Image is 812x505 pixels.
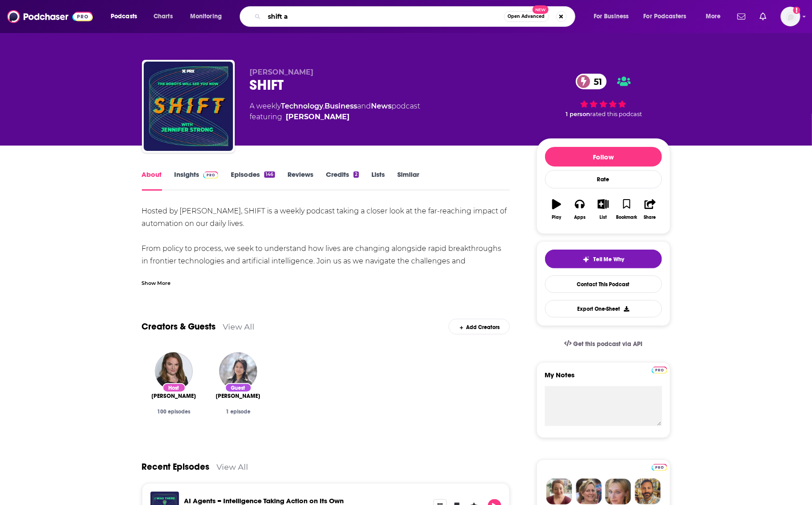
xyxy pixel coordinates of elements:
span: Monitoring [190,10,222,23]
a: InsightsPodchaser Pro [175,170,219,191]
a: Jennifer Strong [286,112,350,122]
img: Sydney Profile [546,479,572,505]
button: Bookmark [615,193,638,225]
div: Rate [545,170,662,188]
a: Business [325,102,358,110]
img: Barbara Profile [576,479,602,505]
button: open menu [700,9,732,24]
span: [PERSON_NAME] [250,68,314,76]
span: rated this podcast [591,111,642,117]
img: Podchaser Pro [652,464,667,471]
img: Jon Profile [635,479,661,505]
a: View All [217,462,249,472]
div: 1 episode [213,409,263,415]
div: Bookmark [616,215,637,220]
a: Karen Hao [216,392,261,400]
div: Guest [225,383,252,392]
span: [PERSON_NAME] [152,392,196,400]
span: Podcasts [111,10,137,23]
a: Technology [281,102,324,110]
a: Charts [148,9,178,24]
span: For Business [594,10,629,23]
img: SHIFT [144,62,233,151]
a: Get this podcast via API [557,333,650,355]
button: tell me why sparkleTell Me Why [545,250,662,268]
a: Show notifications dropdown [756,9,770,24]
div: Share [644,215,656,220]
img: Jules Profile [605,479,631,505]
div: 51 1 personrated this podcast [537,68,670,123]
img: Podchaser Pro [203,171,219,179]
button: open menu [587,9,640,24]
span: For Podcasters [644,10,687,23]
a: Lists [371,170,385,191]
img: Karen Hao [219,352,257,390]
a: Credits2 [326,170,359,191]
div: A weekly podcast [250,101,421,122]
span: [PERSON_NAME] [216,392,261,400]
div: Play [552,215,561,220]
svg: Add a profile image [793,7,800,14]
button: Apps [568,193,591,225]
span: Tell Me Why [593,256,624,263]
div: Host [162,383,186,392]
a: Contact This Podcast [545,275,662,293]
span: 51 [585,74,607,89]
a: Pro website [652,463,667,471]
input: Search podcasts, credits, & more... [264,9,504,24]
img: Podchaser Pro [652,367,667,374]
span: 1 person [566,111,591,117]
div: 100 episodes [149,409,199,415]
label: My Notes [545,371,662,386]
button: Export One-Sheet [545,300,662,317]
span: and [358,102,371,110]
img: Podchaser - Follow, Share and Rate Podcasts [7,8,93,25]
button: open menu [184,9,233,24]
a: Pro website [652,365,667,374]
div: 2 [354,171,359,178]
div: Hosted by [PERSON_NAME], SHIFT is a weekly podcast taking a closer look at the far-reaching impac... [142,205,510,280]
button: List [591,193,615,225]
div: 146 [264,171,275,178]
div: Add Creators [449,319,510,334]
div: Apps [574,215,586,220]
div: Search podcasts, credits, & more... [248,6,584,27]
a: Recent Episodes [142,461,210,472]
a: AI Agents = Intelligence Taking Action on Its Own [184,497,344,505]
span: New [533,5,549,14]
img: User Profile [781,7,800,26]
a: Reviews [287,170,313,191]
a: Episodes146 [231,170,275,191]
button: Play [545,193,568,225]
button: Open AdvancedNew [504,11,549,22]
a: Creators & Guests [142,321,216,332]
button: open menu [104,9,149,24]
button: Share [638,193,662,225]
span: Open Advanced [508,14,545,19]
span: featuring [250,112,421,122]
img: tell me why sparkle [583,256,590,263]
span: , [324,102,325,110]
img: Jennifer Strong [155,352,193,390]
button: Show profile menu [781,7,800,26]
div: List [600,215,607,220]
button: Follow [545,147,662,167]
button: open menu [638,9,700,24]
span: Get this podcast via API [573,340,642,348]
a: News [371,102,392,110]
span: Logged in as hannahlee98 [781,7,800,26]
span: Charts [154,10,173,23]
a: About [142,170,162,191]
a: Jennifer Strong [152,392,196,400]
span: More [706,10,721,23]
a: 51 [576,74,607,89]
a: Similar [397,170,419,191]
a: View All [223,322,255,331]
a: Show notifications dropdown [734,9,749,24]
